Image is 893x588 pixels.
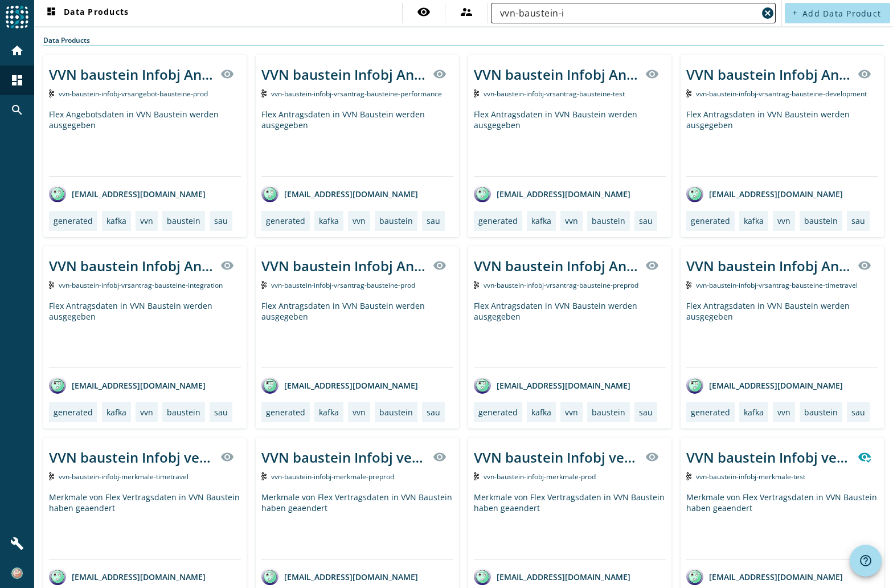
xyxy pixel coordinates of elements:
div: Flex Antragsdaten in VVN Baustein werden ausgegeben [49,300,241,367]
div: [EMAIL_ADDRESS][DOMAIN_NAME] [474,377,630,394]
img: Kafka Topic: vvn-baustein-infobj-vrsantrag-bausteine-development [686,89,691,97]
div: VVN baustein Infobj veraenderte Merkmale [49,448,214,467]
div: kafka [531,215,551,226]
div: [EMAIL_ADDRESS][DOMAIN_NAME] [49,185,206,202]
mat-icon: home [10,44,24,58]
div: [EMAIL_ADDRESS][DOMAIN_NAME] [686,377,843,394]
mat-icon: visibility [433,259,446,272]
div: Data Products [43,35,884,46]
div: Flex Antragsdaten in VVN Baustein werden ausgegeben [261,300,453,367]
div: VVN baustein Infobj Antrag gespeichert [686,65,851,84]
div: kafka [319,407,339,418]
div: kafka [106,407,126,418]
div: vvn [565,407,578,418]
div: vvn [140,215,153,226]
mat-icon: visibility [433,67,446,81]
span: Kafka Topic: vvn-baustein-infobj-vrsantrag-bausteine-development [696,89,867,99]
div: vvn [353,407,366,418]
mat-icon: visibility [433,450,446,464]
div: sau [214,215,228,226]
div: [EMAIL_ADDRESS][DOMAIN_NAME] [474,568,630,585]
div: VVN baustein Infobj Antrag gespeichert [474,256,638,275]
div: generated [54,407,93,418]
img: avatar [49,568,66,585]
mat-icon: visibility [858,259,871,272]
button: Add Data Product [785,3,890,23]
img: avatar [686,377,703,394]
mat-icon: supervisor_account [460,5,473,19]
div: VVN baustein Infobj veraenderte Merkmale [261,448,426,467]
img: Kafka Topic: vvn-baustein-infobj-merkmale-timetravel [49,472,54,480]
div: baustein [804,215,838,226]
mat-icon: cancel [761,6,775,20]
div: baustein [167,407,200,418]
mat-icon: visibility [220,67,234,81]
mat-icon: add [792,10,798,16]
div: baustein [379,407,413,418]
img: Kafka Topic: vvn-baustein-infobj-vrsantrag-bausteine-test [474,89,479,97]
span: Kafka Topic: vvn-baustein-infobj-vrsantrag-bausteine-integration [59,280,223,290]
div: kafka [744,215,764,226]
div: vvn [565,215,578,226]
div: baustein [592,407,625,418]
img: spoud-logo.svg [6,6,28,28]
span: Kafka Topic: vvn-baustein-infobj-vrsantrag-bausteine-timetravel [696,280,858,290]
mat-icon: visibility [220,259,234,272]
img: avatar [686,568,703,585]
img: Kafka Topic: vvn-baustein-infobj-merkmale-preprod [261,472,267,480]
img: avatar [49,185,66,202]
img: Kafka Topic: vvn-baustein-infobj-vrsantrag-bausteine-preprod [474,281,479,289]
mat-icon: visibility [645,259,659,272]
div: [EMAIL_ADDRESS][DOMAIN_NAME] [686,568,843,585]
div: sau [639,407,653,418]
div: VVN baustein Infobj Antrag gespeichert [261,65,426,84]
div: generated [266,215,305,226]
div: [EMAIL_ADDRESS][DOMAIN_NAME] [49,377,206,394]
div: [EMAIL_ADDRESS][DOMAIN_NAME] [261,377,418,394]
div: Flex Antragsdaten in VVN Baustein werden ausgegeben [474,109,666,176]
mat-icon: search [10,103,24,117]
div: [EMAIL_ADDRESS][DOMAIN_NAME] [49,568,206,585]
div: [EMAIL_ADDRESS][DOMAIN_NAME] [261,568,418,585]
div: baustein [804,407,838,418]
mat-icon: help_outline [859,554,872,567]
div: VVN baustein Infobj Antrag gespeichert [686,256,851,275]
span: Add Data Product [802,8,881,19]
img: avatar [474,185,491,202]
div: [EMAIL_ADDRESS][DOMAIN_NAME] [261,185,418,202]
div: vvn [140,407,153,418]
mat-icon: dashboard [10,73,24,87]
img: 8006bfb5137ba185ffdf53ea38d26b4d [11,567,23,579]
div: VVN baustein Infobj Angebot gespeichert [49,65,214,84]
img: Kafka Topic: vvn-baustein-infobj-vrsangebot-bausteine-prod [49,89,54,97]
div: Flex Antragsdaten in VVN Baustein werden ausgegeben [261,109,453,176]
span: Kafka Topic: vvn-baustein-infobj-merkmale-prod [484,472,596,481]
img: avatar [261,377,278,394]
img: avatar [261,185,278,202]
div: sau [427,407,440,418]
div: VVN baustein Infobj Antrag gespeichert [261,256,426,275]
input: Search (% or * for wildcards) [500,6,757,20]
mat-icon: dashboard [44,6,58,20]
div: Merkmale von Flex Vertragsdaten in VVN Baustein haben geaendert [474,492,666,559]
div: Merkmale von Flex Vertragsdaten in VVN Baustein haben geaendert [49,492,241,559]
mat-icon: visibility [858,67,871,81]
div: sau [427,215,440,226]
span: Kafka Topic: vvn-baustein-infobj-vrsangebot-bausteine-prod [59,89,208,99]
div: Merkmale von Flex Vertragsdaten in VVN Baustein haben geaendert [261,492,453,559]
button: Clear [760,5,776,21]
mat-icon: build [10,537,24,550]
div: kafka [319,215,339,226]
img: avatar [686,185,703,202]
img: avatar [261,568,278,585]
div: VVN baustein Infobj veraenderte Merkmale [686,448,851,467]
div: sau [851,407,865,418]
div: [EMAIL_ADDRESS][DOMAIN_NAME] [474,185,630,202]
div: VVN baustein Infobj Antrag gespeichert [474,65,638,84]
img: Kafka Topic: vvn-baustein-infobj-merkmale-test [686,472,691,480]
div: generated [54,215,93,226]
img: Kafka Topic: vvn-baustein-infobj-vrsantrag-bausteine-integration [49,281,54,289]
div: kafka [106,215,126,226]
div: Flex Antragsdaten in VVN Baustein werden ausgegeben [686,109,878,176]
span: Kafka Topic: vvn-baustein-infobj-vrsantrag-bausteine-prod [271,280,415,290]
